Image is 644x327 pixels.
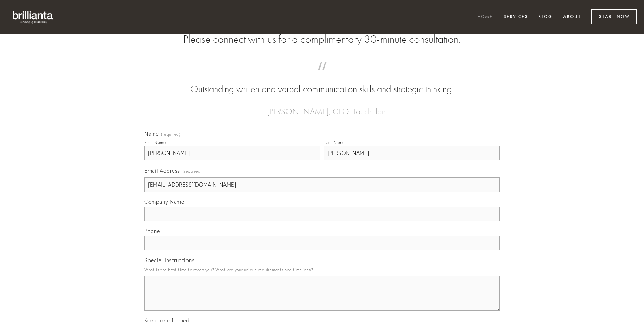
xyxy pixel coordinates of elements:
[155,69,489,83] span: “
[144,140,166,145] div: First Name
[183,166,202,176] span: (required)
[144,198,184,205] span: Company Name
[144,130,159,137] span: Name
[324,140,345,145] div: Last Name
[144,317,189,324] span: Keep me informed
[144,167,180,174] span: Email Address
[7,7,59,27] img: brillianta - research, strategy, marketing
[534,11,557,23] a: Blog
[144,227,160,234] span: Phone
[559,11,585,23] a: About
[155,96,489,118] figcaption: — [PERSON_NAME], CEO, TouchPlan
[144,33,500,46] h2: Please connect with us for a complimentary 30-minute consultation.
[591,9,637,24] a: Start Now
[161,132,181,137] span: (required)
[144,257,194,264] span: Special Instructions
[473,11,497,23] a: Home
[499,11,532,23] a: Services
[155,69,489,96] blockquote: Outstanding written and verbal communication skills and strategic thinking.
[144,265,500,274] p: What is the best time to reach you? What are your unique requirements and timelines?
